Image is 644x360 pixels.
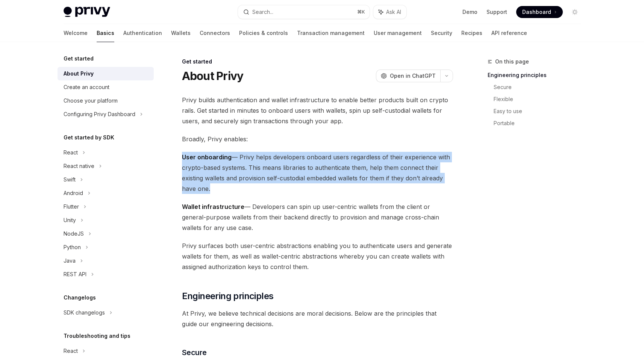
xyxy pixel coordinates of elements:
[123,24,162,42] a: Authentication
[376,70,440,82] button: Open in ChatGPT
[64,346,78,355] div: React
[64,7,110,17] img: light logo
[357,9,365,15] span: ⌘ K
[522,8,551,16] span: Dashboard
[64,110,135,119] div: Configuring Privy Dashboard
[64,162,94,171] div: React native
[182,241,453,272] span: Privy surfaces both user-centric abstractions enabling you to authenticate users and generate wal...
[64,256,76,265] div: Java
[97,24,114,42] a: Basics
[182,134,453,144] span: Broadly, Privy enables:
[64,243,81,252] div: Python
[461,24,482,42] a: Recipes
[182,95,453,126] span: Privy builds authentication and wallet infrastructure to enable better products built on crypto r...
[182,290,274,302] span: Engineering principles
[386,8,401,16] span: Ask AI
[64,331,130,340] h5: Troubleshooting and tips
[64,175,76,184] div: Swift
[252,8,273,17] div: Search...
[495,57,529,66] span: On this page
[488,69,587,81] a: Engineering principles
[200,24,230,42] a: Connectors
[64,83,109,92] div: Create an account
[494,81,587,93] a: Secure
[64,54,94,63] h5: Get started
[494,105,587,117] a: Easy to use
[182,58,453,65] div: Get started
[486,8,507,16] a: Support
[182,308,453,329] span: At Privy, we believe technical decisions are moral decisions. Below are the principles that guide...
[491,24,527,42] a: API reference
[494,93,587,105] a: Flexible
[238,5,370,19] button: Search...⌘K
[239,24,288,42] a: Policies & controls
[64,133,114,142] h5: Get started by SDK
[64,229,84,238] div: NodeJS
[182,69,244,83] h1: About Privy
[58,67,154,80] a: About Privy
[182,153,232,161] strong: User onboarding
[390,72,436,80] span: Open in ChatGPT
[182,347,207,358] span: Secure
[516,6,563,18] a: Dashboard
[64,24,88,42] a: Welcome
[182,152,453,194] span: — Privy helps developers onboard users regardless of their experience with crypto-based systems. ...
[494,117,587,129] a: Portable
[64,69,94,78] div: About Privy
[182,201,453,233] span: — Developers can spin up user-centric wallets from the client or general-purpose wallets from the...
[64,293,96,302] h5: Changelogs
[64,202,79,211] div: Flutter
[462,8,477,16] a: Demo
[64,308,105,317] div: SDK changelogs
[374,24,422,42] a: User management
[297,24,365,42] a: Transaction management
[373,5,406,19] button: Ask AI
[171,24,191,42] a: Wallets
[64,148,78,157] div: React
[431,24,452,42] a: Security
[64,96,118,105] div: Choose your platform
[64,270,86,279] div: REST API
[569,6,581,18] button: Toggle dark mode
[64,216,76,225] div: Unity
[58,80,154,94] a: Create an account
[64,189,83,198] div: Android
[58,94,154,107] a: Choose your platform
[182,203,244,210] strong: Wallet infrastructure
